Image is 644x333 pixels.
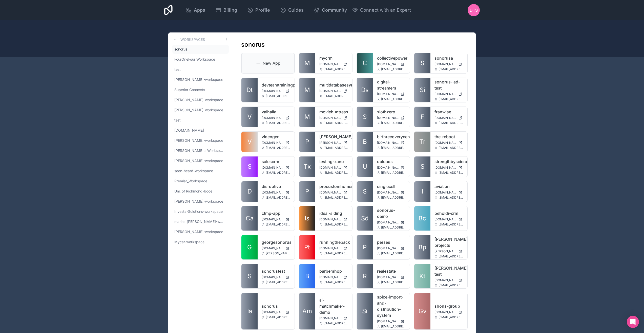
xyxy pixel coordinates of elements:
[262,141,290,145] a: [DOMAIN_NAME]
[323,196,348,200] span: [EMAIL_ADDRESS][DOMAIN_NAME]
[421,113,424,121] span: F
[299,181,315,202] a: P
[439,146,463,150] span: [EMAIL_ADDRESS][DOMAIN_NAME]
[247,243,252,251] span: G
[266,94,290,98] span: [EMAIL_ADDRESS][DOMAIN_NAME]
[319,210,348,216] a: ideal-siding
[262,310,283,314] span: [DOMAIN_NAME]
[434,249,456,253] span: [PERSON_NAME][DOMAIN_NAME]
[414,107,430,127] a: F
[377,62,406,66] a: [DOMAIN_NAME]
[323,94,348,98] span: [EMAIL_ADDRESS][DOMAIN_NAME]
[377,79,406,91] a: digital-streamers
[434,265,463,277] a: [PERSON_NAME]-test
[381,171,406,175] span: [EMAIL_ADDRESS][DOMAIN_NAME]
[414,132,430,152] a: Tr
[434,190,463,195] a: [DOMAIN_NAME]
[419,307,426,315] span: Gv
[172,166,229,176] a: seen-heard-workspace
[439,283,463,287] span: [EMAIL_ADDRESS][DOMAIN_NAME]
[319,166,341,170] span: [DOMAIN_NAME]
[248,272,252,280] span: S
[172,65,229,74] a: test
[377,141,406,145] a: [DOMAIN_NAME]
[434,249,463,253] a: [PERSON_NAME][DOMAIN_NAME]
[434,166,456,170] span: [DOMAIN_NAME]
[172,227,229,236] a: [PERSON_NAME]-workspace
[174,128,204,133] span: [DOMAIN_NAME]
[319,183,348,189] a: procustomhomes
[434,278,456,282] span: [DOMAIN_NAME]
[434,92,456,96] span: [DOMAIN_NAME]
[262,116,290,120] a: [DOMAIN_NAME]
[172,126,229,135] a: [DOMAIN_NAME]
[414,206,430,231] a: Bc
[434,92,463,96] a: [DOMAIN_NAME]
[357,264,373,288] a: R
[357,206,373,231] a: Sd
[357,156,373,177] a: U
[266,280,290,284] span: [EMAIL_ADDRESS][DOMAIN_NAME]
[439,97,463,101] span: [EMAIL_ADDRESS][DOMAIN_NAME]
[172,217,229,226] a: marios-[PERSON_NAME]-workspace
[377,268,406,274] a: realestate
[299,293,315,329] a: Am
[262,210,290,216] a: ctmp-app
[439,196,463,200] span: [EMAIL_ADDRESS][DOMAIN_NAME]
[381,280,406,284] span: [EMAIL_ADDRESS][DOMAIN_NAME]
[434,55,463,61] a: sonorusa
[319,166,348,170] a: [DOMAIN_NAME]
[377,239,406,245] a: perses
[357,235,373,259] a: P
[377,246,406,250] a: [DOMAIN_NAME]
[419,138,425,146] span: Tr
[414,156,430,177] a: S
[174,168,213,173] span: seen-heard-workspace
[262,190,290,195] a: [DOMAIN_NAME]
[172,55,229,64] a: FourOneFour Workspace
[288,7,304,14] span: Guides
[276,5,308,16] a: Guides
[414,53,430,73] a: S
[266,196,290,200] span: [EMAIL_ADDRESS][DOMAIN_NAME]
[434,116,456,120] span: [DOMAIN_NAME]
[262,246,283,250] span: [DOMAIN_NAME]
[194,7,205,14] span: Apps
[414,181,430,202] a: I
[299,53,315,73] a: M
[262,275,283,279] span: [DOMAIN_NAME]
[174,229,223,234] span: [PERSON_NAME]-workspace
[363,243,367,251] span: P
[172,136,229,145] a: [PERSON_NAME]-workspace
[377,190,406,195] a: [DOMAIN_NAME]
[299,156,315,177] a: Tx
[319,316,341,320] span: [DOMAIN_NAME]
[381,97,406,101] span: [EMAIL_ADDRESS][DOMAIN_NAME]
[304,163,311,171] span: Tx
[377,220,399,224] span: [DOMAIN_NAME]
[319,109,348,115] a: moviehuntress
[304,59,310,67] span: M
[319,116,341,120] span: [DOMAIN_NAME]
[180,37,205,42] h3: Workspaces
[262,239,290,245] a: georgesonorus
[174,57,215,62] span: FourOneFour Workspace
[262,190,283,195] span: [DOMAIN_NAME]
[266,146,290,150] span: [EMAIL_ADDRESS][DOMAIN_NAME]
[172,187,229,196] a: Uni. of Richmond-bcce
[414,235,430,259] a: Bp
[381,196,406,200] span: [EMAIL_ADDRESS][DOMAIN_NAME]
[381,324,406,328] span: [EMAIL_ADDRESS][DOMAIN_NAME]
[174,47,187,52] span: sonorus
[319,246,348,250] a: [DOMAIN_NAME]
[319,62,341,66] span: [DOMAIN_NAME]
[172,146,229,155] a: [PERSON_NAME]'s Workspace
[262,303,290,309] a: sonorus
[420,86,425,94] span: Si
[361,214,369,222] span: Sd
[319,62,348,66] a: [DOMAIN_NAME]
[299,235,315,259] a: Pt
[363,272,367,280] span: R
[377,134,406,140] a: birthrecoverycenter
[172,75,229,84] a: [PERSON_NAME]-workspace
